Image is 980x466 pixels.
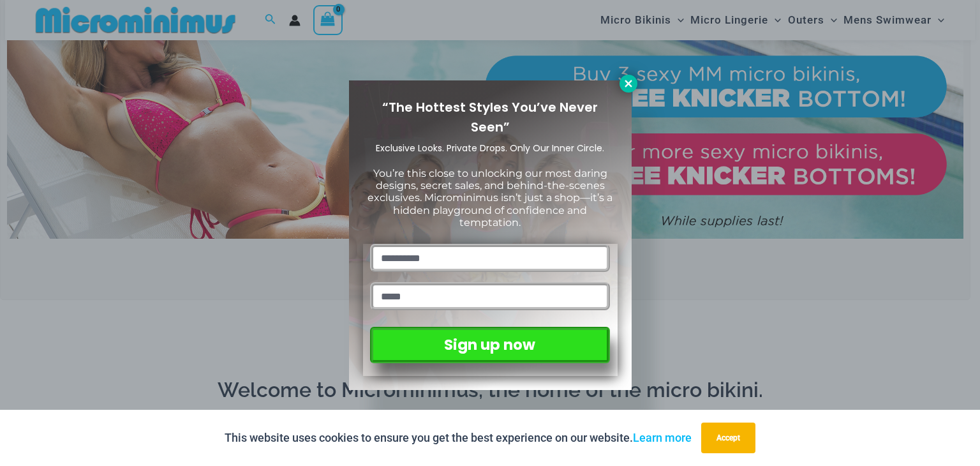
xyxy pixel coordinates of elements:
button: Close [620,75,637,93]
span: Exclusive Looks. Private Drops. Only Our Inner Circle. [376,142,604,154]
a: Learn more [633,431,692,444]
span: “The Hottest Styles You’ve Never Seen” [382,98,598,136]
span: You’re this close to unlocking our most daring designs, secret sales, and behind-the-scenes exclu... [367,167,612,229]
button: Accept [701,423,755,453]
button: Sign up now [370,327,609,363]
p: This website uses cookies to ensure you get the best experience on our website. [225,428,692,447]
